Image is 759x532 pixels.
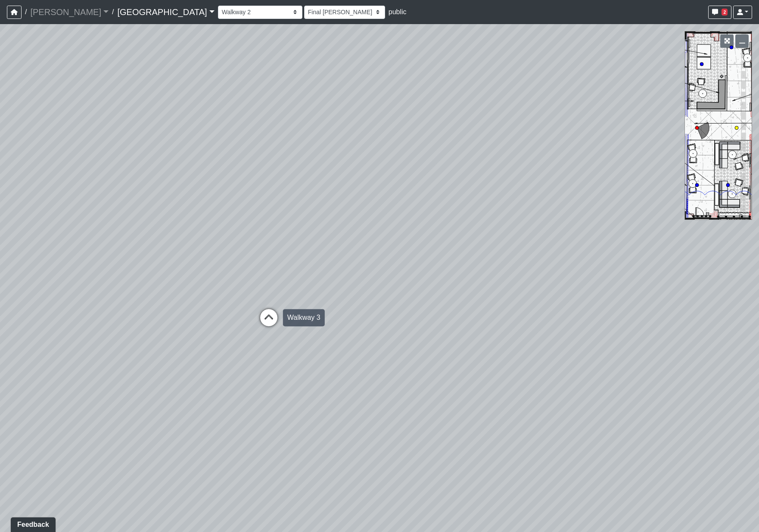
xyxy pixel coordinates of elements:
[708,6,731,19] button: 2
[389,8,407,15] span: public
[283,309,325,326] div: Walkway 3
[722,9,728,15] span: 2
[109,3,117,21] span: /
[22,3,30,21] span: /
[6,515,57,532] iframe: Ybug feedback widget
[30,3,109,21] a: [PERSON_NAME]
[117,3,214,21] a: [GEOGRAPHIC_DATA]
